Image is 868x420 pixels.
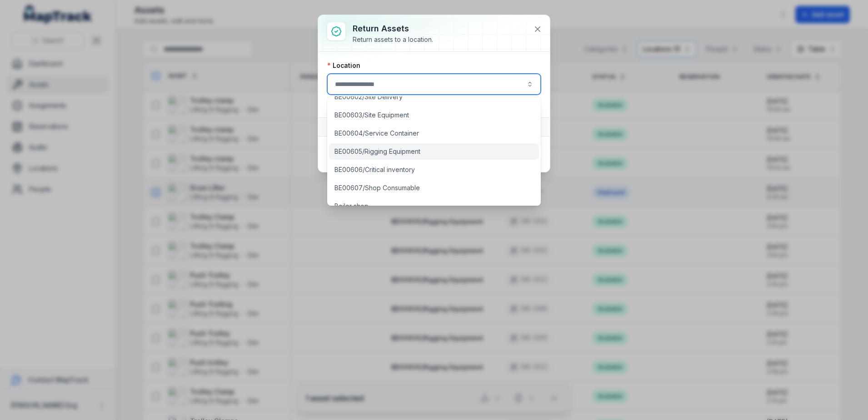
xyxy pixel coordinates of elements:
span: BE00602/Site Delivery [334,92,403,101]
button: Assets1 [318,118,550,136]
span: Boiler shop [334,202,369,211]
span: BE00605/Rigging Equipment [334,147,420,156]
span: BE00607/Shop Consumable [334,183,420,192]
span: BE00603/Site Equipment [334,111,409,120]
span: BE00606/Critical inventory [334,165,415,174]
span: BE00604/Service Container [334,129,419,138]
div: Return assets to a location. [353,35,433,44]
label: Location [327,61,360,70]
h3: Return assets [353,22,433,35]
